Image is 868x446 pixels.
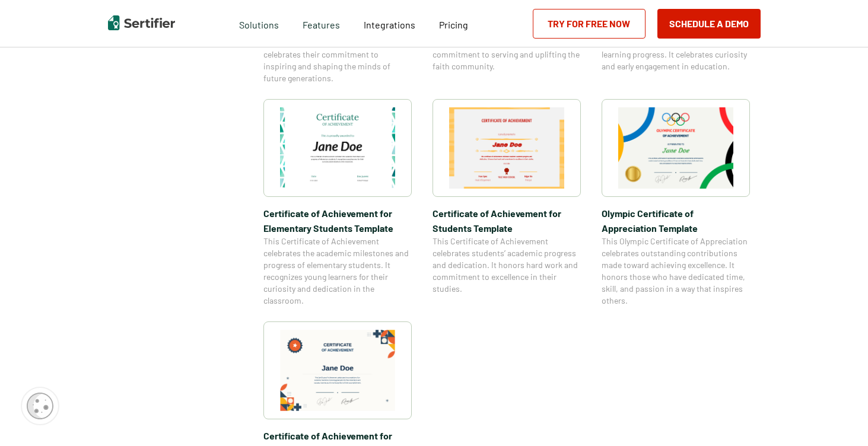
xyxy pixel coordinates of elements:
[27,393,53,419] img: Cookie Popup Icon
[263,206,412,235] span: Certificate of Achievement for Elementary Students Template
[602,235,750,307] span: This Olympic Certificate of Appreciation celebrates outstanding contributions made toward achievi...
[439,16,468,31] a: Pricing
[364,19,415,30] span: Integrations
[280,107,395,189] img: Certificate of Achievement for Elementary Students Template
[108,15,175,30] img: Sertifier | Digital Credentialing Platform
[263,99,412,307] a: Certificate of Achievement for Elementary Students TemplateCertificate of Achievement for Element...
[809,389,868,446] iframe: Chat Widget
[657,9,761,39] button: Schedule a Demo
[602,99,750,307] a: Olympic Certificate of Appreciation​ TemplateOlympic Certificate of Appreciation​ TemplateThis Ol...
[533,9,646,39] a: Try for Free Now
[280,330,395,411] img: Certificate of Achievement for Graduation
[439,19,468,30] span: Pricing
[303,16,340,31] span: Features
[433,206,581,235] span: Certificate of Achievement for Students Template
[239,16,279,31] span: Solutions
[449,107,564,189] img: Certificate of Achievement for Students Template
[263,235,412,307] span: This Certificate of Achievement celebrates the academic milestones and progress of elementary stu...
[618,107,733,189] img: Olympic Certificate of Appreciation​ Template
[433,99,581,307] a: Certificate of Achievement for Students TemplateCertificate of Achievement for Students TemplateT...
[263,13,412,84] span: This Certificate of Recognition honors teachers for their dedication to education and student suc...
[433,235,581,295] span: This Certificate of Achievement celebrates students’ academic progress and dedication. It honors ...
[364,16,415,31] a: Integrations
[602,206,750,235] span: Olympic Certificate of Appreciation​ Template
